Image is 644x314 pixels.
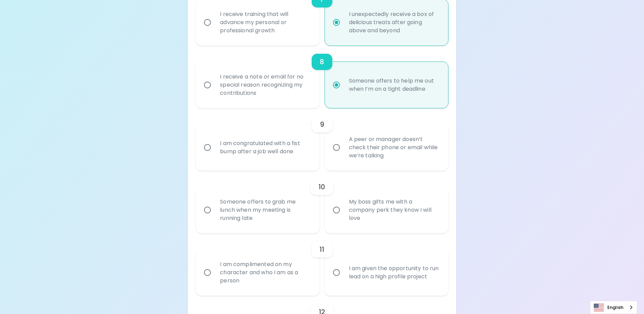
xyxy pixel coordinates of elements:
[215,131,315,164] div: I am congratulated with a fist bump after a job well done
[344,69,444,101] div: Someone offers to help me out when I’m on a tight deadline
[344,190,444,230] div: My boss gifts me with a company perk they know I will love
[215,65,315,105] div: I receive a note or email for no special reason recognizing my contributions
[319,244,324,255] h6: 11
[320,56,324,67] h6: 8
[344,256,444,289] div: I am given the opportunity to run lead on a high profile project
[320,119,324,130] h6: 9
[196,46,448,108] div: choice-group-check
[196,171,448,233] div: choice-group-check
[344,2,444,43] div: I unexpectedly receive a box of delicious treats after going above and beyond
[318,181,325,192] h6: 10
[590,301,637,314] aside: Language selected: English
[590,301,637,314] a: English
[215,2,315,43] div: I receive training that will advance my personal or professional growth
[215,252,315,293] div: I am complimented on my character and who I am as a person
[196,108,448,171] div: choice-group-check
[344,127,444,168] div: A peer or manager doesn’t check their phone or email while we’re talking
[196,233,448,296] div: choice-group-check
[590,301,637,314] div: Language
[215,190,315,230] div: Someone offers to grab me lunch when my meeting is running late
